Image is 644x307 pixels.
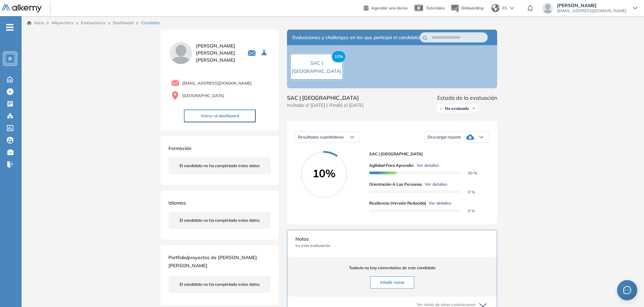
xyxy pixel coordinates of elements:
[292,34,420,41] span: Evaluaciones y challenges en los que participó el candidato
[180,281,260,287] span: El candidato no ha completado estos datos
[370,276,414,288] button: Añadir notas
[295,243,489,249] span: en esta evaluación
[437,94,497,102] span: Estado de la evaluación
[369,200,426,206] span: Resiliencia (versión reducida)
[81,20,105,25] a: Evaluaciones
[196,42,239,64] span: [PERSON_NAME] [PERSON_NAME] [PERSON_NAME]
[623,286,631,294] span: message
[426,5,445,10] span: Tutoriales
[472,106,476,111] img: Ícono de flecha
[1,4,42,13] img: Logo
[417,162,439,168] span: Ver detalles
[369,162,414,168] span: Agilidad para Aprender
[168,145,191,151] span: Formación
[298,134,344,140] span: Resultados cuantitativos
[182,93,224,99] span: [GEOGRAPHIC_DATA]
[287,102,363,109] span: Invitado el [DATE] | Rindió el [DATE]
[445,106,469,111] span: No evaluado
[427,134,461,140] span: Descargar reporte
[422,181,447,187] button: Ver detalles
[510,7,514,9] img: arrow
[259,47,271,59] button: Seleccione la evaluación activa
[141,20,160,26] span: Candidato
[371,5,408,10] span: Agendar una demo
[6,27,13,28] i: -
[369,151,484,157] span: SAC | [GEOGRAPHIC_DATA]
[429,200,451,206] span: Ver detalles
[450,1,483,16] button: Onboarding
[295,265,489,271] span: Todavía no hay comentarios de este candidato
[113,20,133,25] a: Dashboard
[180,217,260,223] span: El candidato no ha completado estos datos
[300,168,348,179] span: 10%
[295,236,489,243] span: Notas
[461,5,483,10] span: Onboarding
[460,208,475,213] span: 0 %
[460,171,477,176] span: 30 %
[180,163,260,169] span: El candidato no ha completado estos datos
[184,110,256,122] button: Volver al dashboard
[364,3,408,11] a: Agendar una demo
[460,189,475,194] span: 0 %
[414,162,439,168] button: Ver detalles
[369,181,422,187] span: Orientación a las personas
[168,40,193,65] img: PROFILE_MENU_LOGO_USER
[331,51,346,63] span: 10%
[27,20,44,26] a: Inicio
[292,60,342,74] span: SAC | [GEOGRAPHIC_DATA]
[557,3,626,8] span: [PERSON_NAME]
[52,20,73,25] span: Alkymetrics
[287,94,363,102] span: SAC | [GEOGRAPHIC_DATA]
[182,80,252,86] span: [EMAIL_ADDRESS][DOMAIN_NAME]
[425,181,447,187] span: Ver detalles
[557,8,626,13] span: [EMAIL_ADDRESS][DOMAIN_NAME]
[502,5,507,11] span: ES
[168,200,186,206] span: Idiomas
[491,4,500,12] img: world
[8,56,12,61] span: B
[168,254,257,269] span: Portfolio/proyectos de [PERSON_NAME] [PERSON_NAME]
[426,200,451,206] button: Ver detalles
